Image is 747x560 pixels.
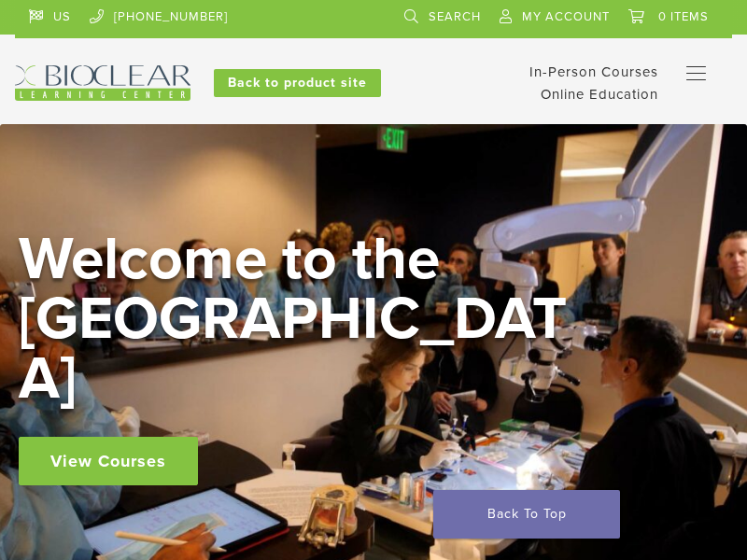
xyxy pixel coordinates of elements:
span: 0 items [658,9,709,24]
a: In-Person Courses [529,63,658,80]
span: My Account [522,9,610,24]
a: Back to product site [214,69,381,97]
span: Search [429,9,481,24]
a: Online Education [541,86,658,103]
img: Bioclear [15,65,190,101]
nav: Primary Navigation [686,61,718,89]
a: View Courses [19,437,198,485]
h2: Welcome to the [GEOGRAPHIC_DATA] [19,230,579,409]
a: Back To Top [433,490,620,539]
